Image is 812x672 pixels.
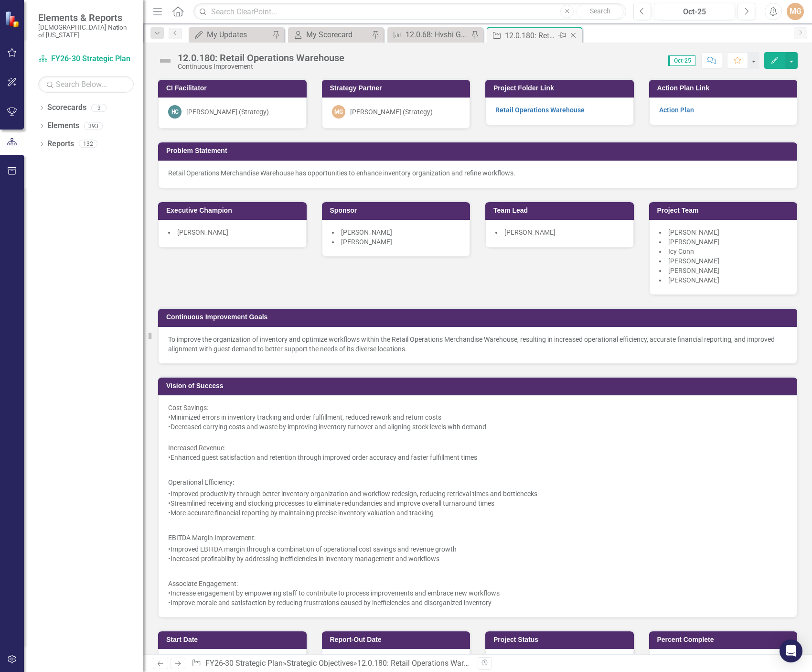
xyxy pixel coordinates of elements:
[192,658,470,669] div: » »
[168,499,787,508] div: •Streamlined receiving and stocking processes to eliminate redundancies and improve overall turna...
[166,636,302,643] h3: Start Date
[186,107,269,117] div: [PERSON_NAME] (Strategy)
[657,636,793,643] h3: Percent Complete
[168,508,787,518] div: •More accurate financial reporting by maintaining precise inventory valuation and tracking
[168,443,787,453] div: Increased Revenue:
[168,105,182,119] div: HC
[191,29,270,41] a: My Updates
[590,7,610,15] span: Search
[47,139,74,150] a: Reports
[668,267,719,274] span: [PERSON_NAME]
[168,531,787,544] p: EBITDA Margin Improvement:
[495,106,585,114] a: Retail Operations Warehouse
[166,207,302,214] h3: Executive Champion
[390,29,469,41] a: 12.0.68: Hvshi Gift Shop Inventory KPIs
[207,29,270,41] div: My Updates
[657,207,793,214] h3: Project Team
[287,659,353,668] a: Strategic Objectives
[341,238,392,246] span: [PERSON_NAME]
[91,104,107,112] div: 3
[668,248,694,255] span: Icy Conn
[493,636,629,643] h3: Project Status
[38,23,134,39] small: [DEMOGRAPHIC_DATA] Nation of [US_STATE]
[84,122,103,130] div: 393
[168,588,787,598] div: •Increase engagement by empowering staff to contribute to process improvements and embrace new wo...
[79,140,97,148] div: 132
[47,120,79,131] a: Elements
[158,53,173,68] img: Not Defined
[47,102,86,113] a: Scorecards
[168,403,787,412] div: Cost Savings:
[38,54,134,65] a: FY26-30 Strategic Plan
[168,577,787,588] p: Associate Engagement:
[166,314,792,321] h3: Continuous Improvement Goals
[178,53,344,63] div: 12.0.180: Retail Operations Warehouse
[668,55,695,66] span: Oct-25
[168,598,787,607] div: •Improve morale and satisfaction by reducing frustrations caused by inefficiencies and disorganiz...
[5,11,21,28] img: ClearPoint Strategy
[168,554,787,564] div: •Increased profitability by addressing inefficiencies in inventory management and workflows
[493,207,629,214] h3: Team Lead
[168,168,787,178] p: Retail Operations Merchandise Warehouse has opportunities to enhance inventory organization and r...
[168,422,787,432] div: •Decreased carrying costs and waste by improving inventory turnover and aligning stock levels wit...
[659,106,694,114] a: Action Plan
[787,3,804,20] button: MG
[780,639,802,662] div: Open Intercom Messenger
[330,636,466,643] h3: Report-Out Date
[332,105,345,119] div: MG
[505,30,556,42] div: 12.0.180: Retail Operations Warehouse
[168,453,787,462] div: •Enhanced guest satisfaction and retention through improved order accuracy and faster fulfillment...
[668,257,719,265] span: [PERSON_NAME]
[166,147,792,154] h3: Problem Statement
[290,29,369,41] a: My Scorecard
[493,85,629,92] h3: Project Folder Link
[330,207,466,214] h3: Sponsor
[668,238,719,246] span: [PERSON_NAME]
[576,5,624,18] button: Search
[330,85,466,92] h3: Strategy Partner
[357,659,488,668] div: 12.0.180: Retail Operations Warehouse
[205,659,283,668] a: FY26-30 Strategic Plan
[193,3,626,20] input: Search ClearPoint...
[177,228,228,236] span: [PERSON_NAME]
[168,476,787,489] p: Operational Efficiency:
[341,228,392,236] span: [PERSON_NAME]
[406,29,469,41] div: 12.0.68: Hvshi Gift Shop Inventory KPIs
[168,489,787,499] div: •Improved productivity through better inventory organization and workflow redesign, reducing retr...
[654,3,735,20] button: Oct-25
[168,412,787,422] div: •Minimized errors in inventory tracking and order fulfillment, reduced rework and return costs
[166,85,302,92] h3: CI Facilitator
[668,228,719,236] span: [PERSON_NAME]
[350,107,433,117] div: [PERSON_NAME] (Strategy)
[168,335,787,354] p: To improve the organization of inventory and optimize workflows within the Retail Operations Merc...
[168,544,787,554] div: •Improved EBITDA margin through a combination of operational cost savings and revenue growth
[306,29,369,41] div: My Scorecard
[504,228,556,236] span: [PERSON_NAME]
[657,85,793,92] h3: Action Plan Link
[38,12,134,23] span: Elements & Reports
[668,276,719,284] span: [PERSON_NAME]
[38,76,134,93] input: Search Below...
[657,6,732,18] div: Oct-25
[178,63,344,70] div: Continuous Improvement
[166,382,792,390] h3: Vision of Success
